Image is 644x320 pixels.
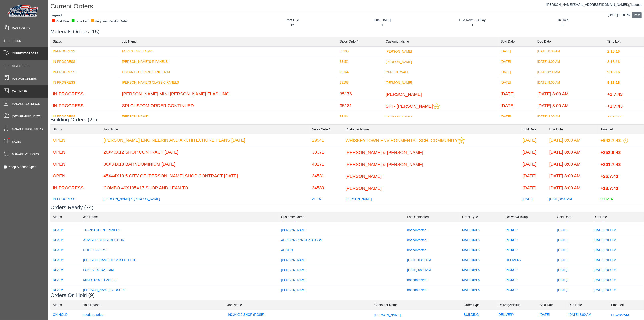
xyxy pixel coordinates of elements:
[405,255,460,265] td: [DATE] 03:35PM
[555,285,591,295] td: [DATE]
[601,197,613,201] span: 9:16:16
[460,245,503,255] td: MATERIALS
[591,225,644,235] td: [DATE] 8:00 AM
[340,18,424,23] div: Due [DATE]
[50,182,101,194] td: IN-PROGRESS
[120,100,337,112] td: SPI CUSTOM ORDER CONTINUED
[546,2,642,7] div: |
[281,278,307,282] span: [PERSON_NAME]
[50,300,80,310] td: Status
[405,245,460,255] td: not contacted
[632,12,642,18] button: Print
[50,225,81,235] td: READY
[310,158,343,170] td: 43171
[566,300,608,310] td: Due Date
[12,102,40,106] span: Manage Buildings
[460,265,503,275] td: MATERIALS
[50,2,644,11] h1: Current Orders
[50,78,120,88] td: IN-PROGRESS
[50,170,101,182] td: OPEN
[50,275,81,285] td: READY
[120,112,337,122] td: [PERSON_NAME]
[81,235,279,245] td: ADVISOR CONSTRUCTION
[601,150,621,155] span: +252:6:43
[405,225,460,235] td: not contacted
[50,29,644,35] h3: Materials Orders (15)
[535,88,605,100] td: [DATE] 8:00 AM
[547,158,598,170] td: [DATE] 8:00 AM
[535,46,605,57] td: [DATE] 8:00 AM
[71,19,88,24] div: Time Left
[520,146,547,158] td: [DATE]
[12,89,27,93] span: Calendar
[555,255,591,265] td: [DATE]
[345,174,382,179] span: [PERSON_NAME]
[281,258,307,262] span: [PERSON_NAME]
[386,104,433,109] span: SPI - [PERSON_NAME]
[601,186,618,191] span: +18:7:43
[591,235,644,245] td: [DATE] 8:00 AM
[591,212,644,222] td: Due Date
[12,77,37,81] span: Manage Orders
[281,288,307,292] span: [PERSON_NAME]
[6,4,40,18] img: Metals Direct Inc Logo
[460,235,503,245] td: MATERIALS
[50,124,101,134] td: Status
[91,19,94,22] div: ■
[461,300,496,310] td: Order Type
[12,114,41,119] span: [GEOGRAPHIC_DATA]
[12,140,21,144] span: Sales
[50,88,120,100] td: IN-PROGRESS
[520,158,547,170] td: [DATE]
[535,78,605,88] td: [DATE] 8:00 AM
[503,235,555,245] td: PICKUP
[503,245,555,255] td: PICKUP
[374,313,401,317] span: [PERSON_NAME]
[520,18,605,23] div: On Hold
[535,100,605,112] td: [DATE] 8:00 AM
[343,124,520,134] td: Customer Name
[337,57,383,67] td: 35151
[281,268,307,272] span: [PERSON_NAME]
[386,115,412,119] span: [PERSON_NAME]
[591,275,644,285] td: [DATE] 8:00 AM
[81,265,279,275] td: LUKES EXTRA TRIM
[101,182,310,194] td: COMBO 40X105X17 SHOP AND LEAN TO
[607,60,620,64] span: 8:16:16
[520,194,547,204] td: [DATE]
[50,212,81,222] td: Status
[101,146,310,158] td: 20X40X12 SHOP CONTRACT [DATE]
[607,115,622,119] span: 13:16:16
[601,174,618,179] span: +26:7:43
[405,275,460,285] td: not contacted
[50,14,62,17] strong: Legend
[50,67,120,78] td: IN-PROGRESS
[50,292,644,298] h3: Orders On Hold (9)
[547,146,598,158] td: [DATE] 8:00 AM
[310,182,343,194] td: 34583
[337,88,383,100] td: 35176
[279,212,405,222] td: Customer Name
[81,275,279,285] td: MIKES ROOF PANELS
[91,19,128,24] div: Requires Vendor Order
[101,170,310,182] td: 45X44X10.5 CITY OF [PERSON_NAME] SHOP CONTRACT [DATE]
[535,112,605,122] td: [DATE] 8:00 AM
[547,134,598,146] td: [DATE] 8:00 AM
[405,285,460,295] td: not contacted
[120,46,337,57] td: FOREST GREEN #26
[608,13,631,17] span: [DATE] 3:18 PM
[372,300,461,310] td: Customer Name
[503,265,555,275] td: PICKUP
[310,134,343,146] td: 29941
[611,313,629,317] span: +1628:7:43
[520,23,605,27] div: 9
[430,23,515,27] div: 1
[503,275,555,285] td: PICKUP
[433,103,440,109] img: This customer should be prioritized
[503,285,555,295] td: PICKUP
[607,50,620,54] span: 2:16:16
[225,300,372,310] td: Job Name
[520,124,547,134] td: Sold Date
[496,300,537,310] td: Delivery/Pickup
[101,134,310,146] td: [PERSON_NAME] ENGINEERIN AND ARCHITECHURE PLANS [DATE]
